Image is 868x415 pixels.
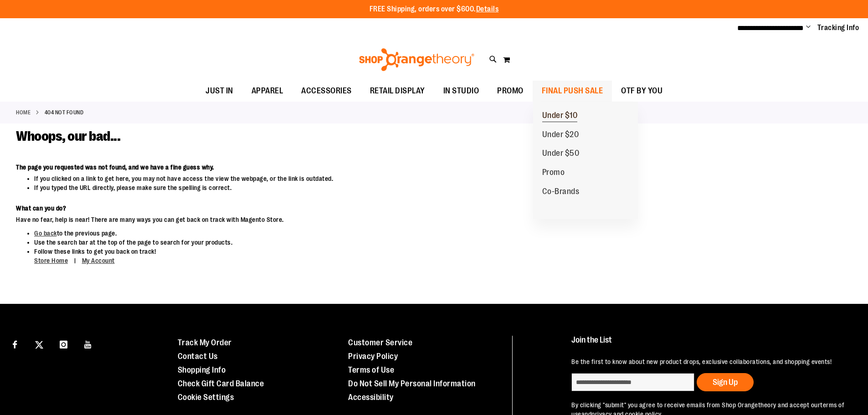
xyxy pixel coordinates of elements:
a: Contact Us [178,352,218,361]
a: Tracking Info [817,23,859,33]
li: If you clicked on a link to get here, you may not have access the view the webpage, or the link i... [34,174,678,183]
a: Store Home [34,257,68,264]
span: ACCESSORIES [301,81,352,101]
dt: The page you requested was not found, and we have a fine guess why. [16,163,678,172]
span: Sign Up [713,378,738,387]
a: ACCESSORIES [292,81,361,102]
a: Cookie Settings [178,393,234,402]
span: APPAREL [252,81,283,101]
a: IN STUDIO [434,81,488,102]
a: OTF BY YOU [612,81,672,102]
a: My Account [82,257,115,264]
strong: 404 Not Found [45,108,84,117]
a: Accessibility [348,393,394,402]
span: PROMO [497,81,524,101]
a: Under $20 [533,125,588,144]
span: Under $20 [542,130,579,141]
span: Promo [542,168,565,179]
li: to the previous page. [34,229,678,238]
a: Privacy Policy [348,352,398,361]
a: Under $50 [533,144,589,163]
a: Details [476,5,499,13]
span: IN STUDIO [443,81,479,101]
dt: What can you do? [16,204,678,213]
a: Shopping Info [178,365,226,374]
a: PROMO [488,81,533,102]
button: Account menu [806,23,811,32]
a: Do Not Sell My Personal Information [348,379,476,388]
img: Shop Orangetheory [358,48,476,71]
a: Under $10 [533,106,587,125]
a: Check Gift Card Balance [178,379,264,388]
a: Co-Brands [533,182,589,201]
button: Sign Up [697,373,754,391]
span: JUST IN [205,81,233,101]
span: RETAIL DISPLAY [370,81,425,101]
a: JUST IN [196,81,242,102]
img: Twitter [35,341,43,349]
a: Visit our Instagram page [56,336,72,352]
span: OTF BY YOU [621,81,663,101]
a: FINAL PUSH SALE [533,81,612,102]
span: Under $10 [542,111,578,122]
span: FINAL PUSH SALE [542,81,603,101]
dd: Have no fear, help is near! There are many ways you can get back on track with Magento Store. [16,215,678,224]
span: | [70,253,81,269]
span: Whoops, our bad... [16,128,120,144]
span: Under $50 [542,149,580,160]
li: Follow these links to get you back on track! [34,247,678,266]
p: FREE Shipping, orders over $600. [370,4,499,15]
ul: FINAL PUSH SALE [533,102,638,220]
a: Go back [34,230,57,237]
a: RETAIL DISPLAY [361,81,434,102]
a: Promo [533,163,574,182]
span: Co-Brands [542,187,580,198]
input: enter email [571,373,694,391]
a: APPAREL [242,81,293,102]
a: Visit our X page [31,336,47,352]
p: Be the first to know about new product drops, exclusive collaborations, and shopping events! [571,357,847,366]
li: If you typed the URL directly, please make sure the spelling is correct. [34,183,678,192]
h4: Join the List [571,336,847,353]
a: Visit our Facebook page [7,336,23,352]
a: Terms of Use [348,365,394,374]
a: Track My Order [178,338,232,347]
a: Visit our Youtube page [80,336,96,352]
a: Customer Service [348,338,412,347]
li: Use the search bar at the top of the page to search for your products. [34,238,678,247]
a: Home [16,108,31,117]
